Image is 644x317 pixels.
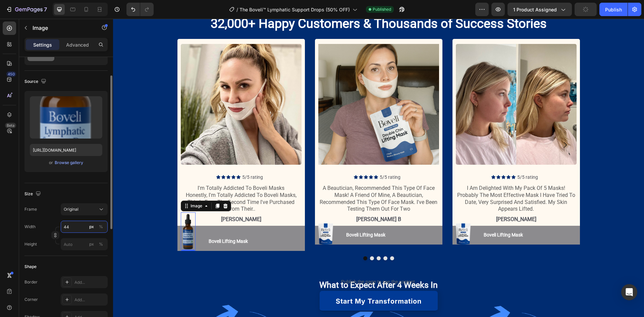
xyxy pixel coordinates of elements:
button: <p>Boveli Lifting Mask</p> [85,213,146,232]
button: % [88,240,96,248]
div: Border [24,279,38,285]
span: or [49,159,53,167]
div: % [99,241,103,247]
div: 450 [6,71,16,77]
div: % [99,224,103,230]
label: Frame [24,206,37,212]
div: Undo/Redo [126,3,154,16]
p: Start My Transformation [223,277,309,287]
span: / [236,6,238,13]
span: Original [64,206,78,212]
div: Size [24,190,42,199]
button: % [88,223,96,231]
button: Publish [599,3,628,16]
button: Carousel Back Arrow [70,117,89,136]
span: 1 product assigned [513,6,557,13]
div: Add... [74,279,106,285]
button: Dot [270,237,274,242]
div: px [89,224,94,230]
label: Width [24,224,36,230]
img: gempages_580466417665573459-b7e3abe3-c954-441c-8109-7fb1d3034ecc.webp [205,205,220,226]
img: gempages_580466417665573459-6f6b6eab-1c92-4ce4-9e67-cc724b0c575a.png [68,194,83,232]
p: Advanced [66,41,89,48]
a: Start My Transformation [207,272,325,293]
p: i'm totally addicted to boveli masks honestly, i'm totally addicted to boveli masks, this is even... [68,166,188,194]
img: Aromatair1_-_2024-11-05T230921.421.png [343,25,464,146]
p: a beautician, recommended this type of face mask! a friend of mine, a beautician, recommended thi... [206,166,325,194]
img: preview-image [30,96,102,139]
button: Dot [277,237,281,242]
p: Boveli Lifting Mask [371,213,410,220]
input: px% [61,238,108,250]
input: https://example.com/image.jpg [30,144,102,156]
p: [PERSON_NAME] b [206,197,325,204]
button: Browse gallery [54,159,84,166]
img: gempages_580466417665573459-b7e3abe3-c954-441c-8109-7fb1d3034ecc.webp [343,205,358,226]
button: Dot [257,237,261,242]
button: <p>Boveli Lifting Mask</p> [360,207,421,226]
p: 5/5 rating [404,155,463,161]
p: i am delighted with my pack of 5 masks! probably the most effective mask i have tried to date, ve... [343,166,463,194]
span: Published [373,6,391,12]
p: 5/5 rating [267,155,325,161]
p: Settings [33,41,52,48]
iframe: To enrich screen reader interactions, please activate Accessibility in Grammarly extension settings [113,19,644,317]
button: 7 [3,3,50,16]
p: Boveli Lifting Mask [96,219,135,226]
p: Boveli Lifting Mask [233,213,272,220]
p: [PERSON_NAME] [343,197,463,204]
p: 5/5 rating [129,155,188,161]
div: Publish [605,6,622,13]
button: Original [61,203,108,215]
img: gempages_580466417665573459-e3551d91-33ac-48d4-b597-de243150ba89.webp [205,25,326,146]
div: Source [24,77,48,86]
button: Dot [250,237,254,242]
input: px% [61,221,108,233]
p: Publish the page to see the content. [64,260,467,267]
button: <p>Boveli Lifting Mask</p> [222,207,283,226]
p: Image [33,24,90,32]
div: Beta [5,123,16,128]
button: 1 product assigned [507,3,572,16]
button: px [97,223,105,231]
span: The Boveli™ Lymphatic Support Drops (50% OFF) [239,6,350,13]
div: Add... [74,297,106,303]
div: px [89,241,94,247]
div: Shape [24,264,37,270]
div: Corner [24,297,38,303]
div: Image [76,184,91,190]
div: Open Intercom Messenger [621,284,637,300]
button: px [97,240,105,248]
img: selfie_with_product_1.jpg [68,25,189,146]
p: [PERSON_NAME] [68,197,188,204]
div: Browse gallery [55,160,83,166]
label: Height [24,241,37,247]
button: Dot [264,237,268,242]
button: Carousel Next Arrow [443,117,462,136]
p: 7 [44,5,47,13]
